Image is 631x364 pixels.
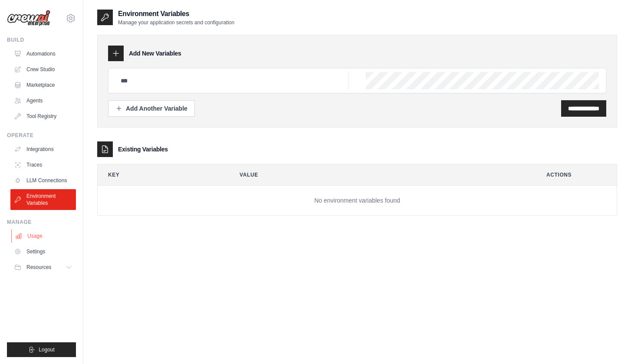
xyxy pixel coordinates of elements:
button: Add Another Variable [108,100,195,117]
div: Manage [7,219,76,226]
a: Automations [10,47,76,61]
a: Agents [10,94,76,108]
div: Add Another Variable [115,104,187,113]
p: Manage your application secrets and configuration [118,19,234,26]
a: Settings [10,245,76,259]
span: Logout [39,346,55,353]
h3: Existing Variables [118,145,168,154]
a: Crew Studio [10,62,76,76]
img: Logo [7,10,50,26]
a: Usage [11,229,77,243]
span: Resources [26,264,51,271]
td: No environment variables found [98,186,617,216]
th: Value [229,164,529,185]
a: Integrations [10,142,76,156]
a: Marketplace [10,78,76,92]
a: Environment Variables [10,189,76,210]
th: Key [98,164,222,185]
h3: Add New Variables [129,49,181,58]
button: Logout [7,342,76,357]
a: Traces [10,158,76,172]
h2: Environment Variables [118,9,234,19]
div: Operate [7,132,76,139]
a: LLM Connections [10,174,76,187]
th: Actions [536,164,617,185]
a: Tool Registry [10,109,76,123]
button: Resources [10,260,76,274]
div: Build [7,36,76,43]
